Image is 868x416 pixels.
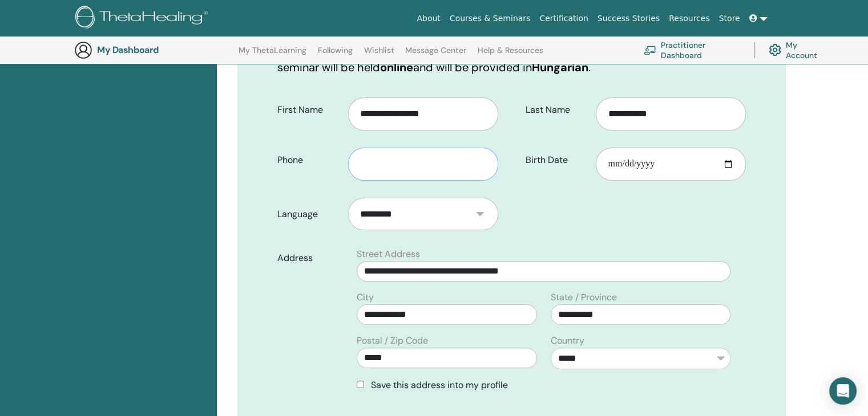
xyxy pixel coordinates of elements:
[357,291,374,304] label: City
[357,334,428,348] label: Postal / Zip Code
[644,46,656,55] img: chalkboard-teacher.svg
[357,247,420,261] label: Street Address
[535,8,592,29] a: Certification
[239,46,306,64] a: My ThetaLearning
[412,8,445,29] a: About
[478,46,543,64] a: Help & Resources
[405,46,466,64] a: Message Center
[644,38,740,63] a: Practitioner Dashboard
[769,41,781,59] img: cog.svg
[74,41,92,59] img: generic-user-icon.jpg
[269,247,350,269] label: Address
[551,291,617,304] label: State / Province
[664,8,714,29] a: Resources
[517,149,596,171] label: Birth Date
[593,8,664,29] a: Success Stories
[380,60,413,75] b: online
[517,99,596,121] label: Last Name
[371,379,508,391] span: Save this address into my profile
[445,8,535,29] a: Courses & Seminars
[269,203,348,225] label: Language
[829,377,857,405] div: Open Intercom Messenger
[318,46,353,64] a: Following
[551,334,584,348] label: Country
[532,60,588,75] b: Hungarian
[75,6,212,31] img: logo.png
[269,99,348,121] label: First Name
[269,149,348,171] label: Phone
[714,8,745,29] a: Store
[769,38,826,63] a: My Account
[97,44,211,55] h3: My Dashboard
[364,46,394,64] a: Wishlist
